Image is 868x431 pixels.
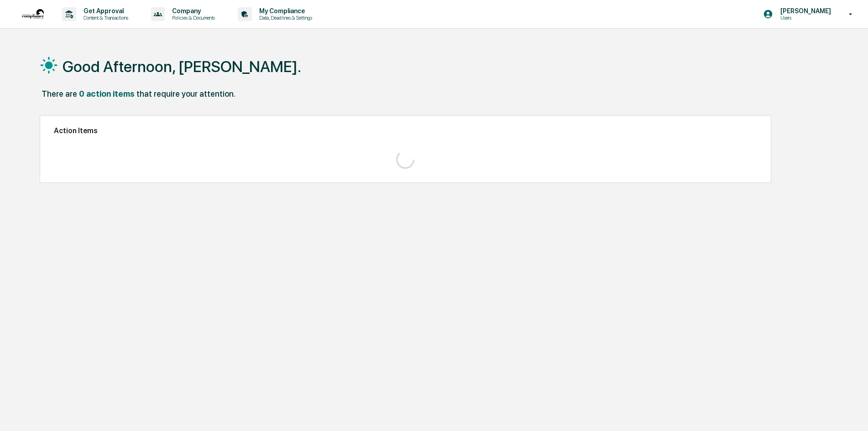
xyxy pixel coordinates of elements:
[252,15,317,21] p: Data, Deadlines & Settings
[136,89,235,99] div: that require your attention.
[22,9,44,19] img: logo
[42,89,77,99] div: There are
[165,7,220,15] p: Company
[76,15,133,21] p: Content & Transactions
[165,15,220,21] p: Policies & Documents
[773,7,836,15] p: [PERSON_NAME]
[79,89,135,99] div: 0 action items
[76,7,133,15] p: Get Approval
[54,126,757,135] h2: Action Items
[773,15,836,21] p: Users
[252,7,317,15] p: My Compliance
[63,57,301,76] h1: Good Afternoon, [PERSON_NAME].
